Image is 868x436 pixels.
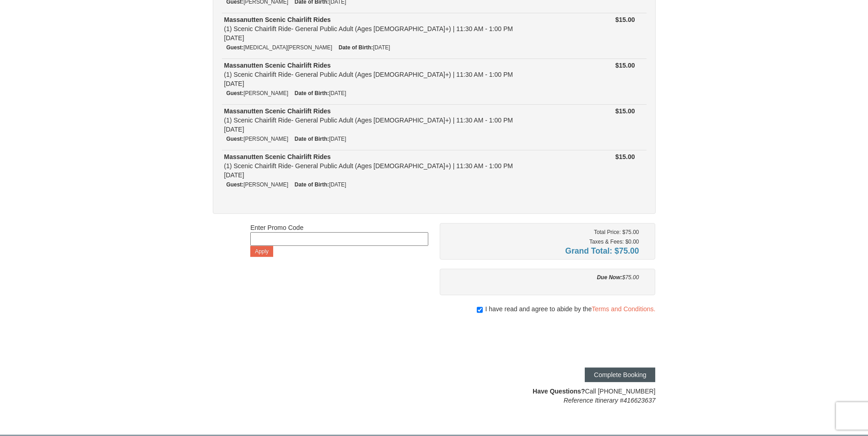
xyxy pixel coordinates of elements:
[615,107,635,115] strong: $15.00
[447,246,639,255] h4: Grand Total: $75.00
[295,136,329,142] strong: Date of Birth:
[250,246,273,257] button: Apply
[615,153,635,160] strong: $15.00
[295,181,346,188] small: [DATE]
[295,90,329,96] strong: Date of Birth:
[564,397,656,404] em: Reference Itinerary #416623637
[533,388,585,395] strong: Have Questions?
[485,304,655,314] span: I have read and agree to abide by the
[226,136,244,142] strong: Guest:
[589,239,639,245] small: Taxes & Fees: $0.00
[226,44,333,51] small: [MEDICAL_DATA][PERSON_NAME]
[592,305,655,313] a: Terms and Conditions.
[585,367,655,382] button: Complete Booking
[295,181,329,188] strong: Date of Birth:
[339,44,390,51] small: [DATE]
[615,62,635,69] strong: $15.00
[226,181,288,188] small: [PERSON_NAME]
[447,273,639,282] div: $75.00
[224,152,564,180] div: (1) Scenic Chairlift Ride- General Public Adult (Ages [DEMOGRAPHIC_DATA]+) | 11:30 AM - 1:00 PM [...
[224,15,564,43] div: (1) Scenic Chairlift Ride- General Public Adult (Ages [DEMOGRAPHIC_DATA]+) | 11:30 AM - 1:00 PM [...
[594,229,639,235] small: Total Price: $75.00
[226,90,288,96] small: [PERSON_NAME]
[226,44,244,51] strong: Guest:
[224,16,331,23] strong: Massanutten Scenic Chairlift Rides
[615,16,635,23] strong: $15.00
[295,90,346,96] small: [DATE]
[295,136,346,142] small: [DATE]
[516,323,655,358] iframe: reCAPTCHA
[250,223,428,257] div: Enter Promo Code
[597,274,622,281] strong: Due Now:
[339,44,373,51] strong: Date of Birth:
[224,106,564,134] div: (1) Scenic Chairlift Ride- General Public Adult (Ages [DEMOGRAPHIC_DATA]+) | 11:30 AM - 1:00 PM [...
[224,61,564,88] div: (1) Scenic Chairlift Ride- General Public Adult (Ages [DEMOGRAPHIC_DATA]+) | 11:30 AM - 1:00 PM [...
[224,62,331,69] strong: Massanutten Scenic Chairlift Rides
[226,181,244,188] strong: Guest:
[440,387,656,405] div: Call [PHONE_NUMBER]
[224,107,331,115] strong: Massanutten Scenic Chairlift Rides
[226,136,288,142] small: [PERSON_NAME]
[224,153,331,160] strong: Massanutten Scenic Chairlift Rides
[226,90,244,96] strong: Guest:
